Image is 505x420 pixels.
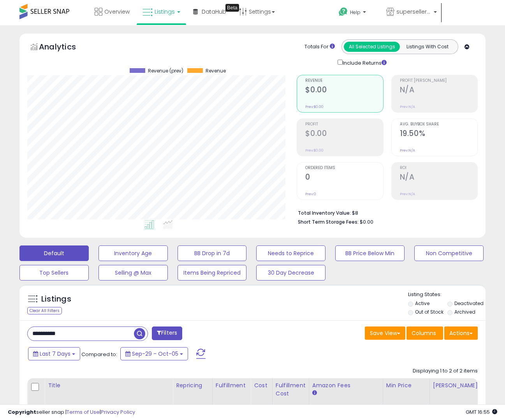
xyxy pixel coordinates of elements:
span: $0.00 [360,218,373,226]
button: Actions [444,326,478,340]
small: Prev: 0 [305,192,316,196]
span: Ordered Items [305,166,383,170]
h5: Listings [41,294,71,305]
button: Items Being Repriced [178,265,247,281]
button: Columns [406,326,443,340]
div: Repricing [176,381,209,390]
h2: 0 [305,173,383,183]
h2: $0.00 [305,129,383,139]
div: Include Returns [332,58,396,67]
p: Listing States: [408,291,486,298]
span: 2025-10-14 16:55 GMT [466,408,497,416]
span: Revenue [305,79,383,83]
span: Revenue (prev) [148,68,183,74]
div: Clear All Filters [27,307,62,314]
div: Totals For [304,43,335,51]
span: Profit [305,122,383,127]
a: Terms of Use [67,408,100,416]
span: DataHub [202,8,226,16]
span: Compared to: [81,351,117,358]
label: Archived [454,309,475,315]
li: $8 [298,208,472,217]
small: Amazon Fees. [312,390,317,397]
small: Prev: N/A [400,192,415,196]
button: Inventory Age [99,245,168,261]
button: Non Competitive [414,245,484,261]
button: Filters [152,326,182,340]
span: Revenue [206,68,226,74]
small: Prev: N/A [400,104,415,109]
button: BB Price Below Min [335,245,405,261]
div: Displaying 1 to 2 of 2 items [413,367,478,375]
div: Fulfillment [216,381,247,390]
button: Listings With Cost [399,42,456,52]
button: Sep-29 - Oct-05 [120,347,188,360]
span: Overview [104,8,130,16]
button: Selling @ Max [99,265,168,281]
span: Listings [155,8,175,16]
button: BB Drop in 7d [178,245,247,261]
small: Prev: $0.00 [305,148,324,153]
div: Fulfillment Cost [276,381,306,398]
button: All Selected Listings [344,42,400,52]
h2: $0.00 [305,85,383,96]
div: Tooltip anchor [225,4,239,12]
div: Amazon Fees [312,381,380,390]
span: Profit [PERSON_NAME] [400,79,477,83]
div: [PERSON_NAME] [433,381,479,390]
small: Prev: N/A [400,148,415,153]
div: Min Price [386,381,426,390]
h5: Analytics [39,41,91,54]
span: ROI [400,166,477,170]
label: Out of Stock [415,309,443,315]
span: Last 7 Days [40,350,70,358]
span: Avg. Buybox Share [400,122,477,127]
button: 30 Day Decrease [256,265,326,281]
b: Total Inventory Value: [298,210,351,216]
label: Deactivated [454,300,484,307]
small: Prev: $0.00 [305,104,324,109]
label: Active [415,300,429,307]
span: Columns [412,329,436,337]
button: Needs to Reprice [256,245,326,261]
i: Get Help [338,7,348,17]
div: seller snap | | [8,409,135,416]
a: Privacy Policy [101,408,135,416]
div: Title [48,381,169,390]
b: Short Term Storage Fees: [298,219,359,225]
a: Help [333,1,379,25]
button: Save View [365,326,405,340]
h2: N/A [400,173,477,183]
span: Sep-29 - Oct-05 [132,350,178,358]
strong: Copyright [8,408,36,416]
button: Last 7 Days [28,347,80,360]
h2: 19.50% [400,129,477,139]
h2: N/A [400,85,477,96]
span: supersellerusa [396,8,431,16]
button: Top Sellers [19,265,89,281]
span: Help [350,9,361,16]
button: Default [19,245,89,261]
div: Cost [254,381,269,390]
